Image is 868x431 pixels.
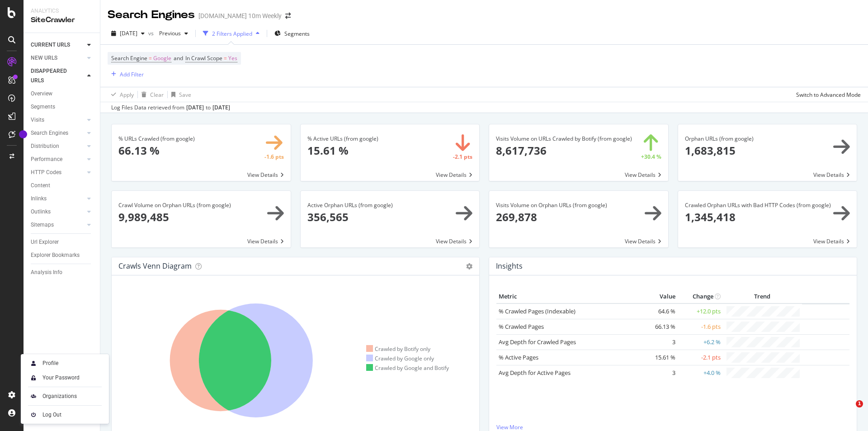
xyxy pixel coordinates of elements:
[31,251,94,260] a: Explorer Bookmarks
[723,290,802,303] th: Trend
[31,89,94,99] a: Overview
[284,30,310,38] span: Segments
[31,220,85,230] a: Sitemaps
[793,87,861,102] button: Switch to Advanced Mode
[120,91,134,99] div: Apply
[31,268,62,277] div: Analysis Info
[31,115,44,125] div: Visits
[31,128,85,138] a: Search Engines
[466,263,472,270] i: Options
[199,26,263,41] button: 2 Filters Applied
[31,40,70,50] div: CURRENT URLS
[366,345,431,353] div: Crawled by Botify only
[31,66,76,85] div: DISAPPEARED URLS
[496,423,849,431] a: View More
[42,393,77,400] div: Organizations
[856,400,863,407] span: 1
[366,355,434,362] div: Crawled by Google only
[271,26,313,41] button: Segments
[28,372,39,383] img: tUVSALn78D46LlpAY8klYZqgKwTuBm2K29c6p1XQNDCsM0DgKSSoAXXevcAwljcHBINEg0LrUEktgcYYD5sVUphq1JigPmkfB...
[156,26,192,41] button: Previous
[678,319,723,334] td: -1.6 pts
[31,168,61,177] div: HTTP Codes
[24,408,105,421] a: Log Out
[678,365,723,380] td: +4.0 %
[108,7,195,23] div: Search Engines
[42,374,80,381] div: Your Password
[31,102,55,112] div: Segments
[149,54,152,62] span: =
[174,54,183,62] span: and
[642,303,678,319] td: 64.6 %
[366,364,449,372] div: Crawled by Google and Botify
[31,268,94,277] a: Analysis Info
[31,128,68,138] div: Search Engines
[31,142,85,151] a: Distribution
[24,357,105,369] a: Profile
[31,53,57,63] div: NEW URLS
[118,260,192,272] h4: Crawls Venn Diagram
[42,411,61,418] div: Log Out
[642,290,678,303] th: Value
[499,307,576,315] a: % Crawled Pages (Indexable)
[108,87,134,102] button: Apply
[31,181,50,190] div: Content
[31,207,85,217] a: Outlinks
[285,13,291,19] div: arrow-right-arrow-left
[19,130,27,138] div: Tooltip anchor
[678,303,723,319] td: +12.0 pts
[31,168,85,177] a: HTTP Codes
[31,66,85,85] a: DISAPPEARED URLS
[185,54,222,62] span: In Crawl Scope
[642,334,678,350] td: 3
[796,91,861,99] div: Switch to Advanced Mode
[138,87,164,102] button: Clear
[148,29,156,37] span: vs
[24,371,105,384] a: Your Password
[31,155,85,164] a: Performance
[678,334,723,350] td: +6.2 %
[496,260,523,272] h4: Insights
[499,353,538,361] a: % Active Pages
[31,115,85,125] a: Visits
[31,220,54,230] div: Sitemaps
[120,29,137,37] span: 2025 Jul. 17th
[678,290,723,303] th: Change
[31,89,52,99] div: Overview
[198,11,282,20] div: [DOMAIN_NAME] 10m Weekly
[224,54,227,62] span: =
[496,290,642,303] th: Metric
[179,91,191,99] div: Save
[111,54,147,62] span: Search Engine
[28,358,39,369] img: Xx2yTbCeVcdxHMdxHOc+8gctb42vCocUYgAAAABJRU5ErkJggg==
[31,142,59,151] div: Distribution
[499,338,576,346] a: Avg Depth for Crawled Pages
[499,369,571,377] a: Avg Depth for Active Pages
[28,409,39,420] img: prfnF3csMXgAAAABJRU5ErkJggg==
[499,322,544,331] a: % Crawled Pages
[120,71,144,78] div: Add Filter
[31,155,62,164] div: Performance
[31,40,85,50] a: CURRENT URLS
[28,391,39,402] img: AtrBVVRoAgWaAAAAAElFTkSuQmCC
[31,194,85,204] a: Inlinks
[642,365,678,380] td: 3
[186,104,204,112] div: [DATE]
[31,181,94,190] a: Content
[31,237,94,247] a: Url Explorer
[31,251,80,260] div: Explorer Bookmarks
[642,350,678,365] td: 15.61 %
[42,360,58,367] div: Profile
[31,102,94,112] a: Segments
[108,69,144,80] button: Add Filter
[111,104,230,112] div: Log Files Data retrieved from to
[212,30,252,38] div: 2 Filters Applied
[31,194,47,204] div: Inlinks
[212,104,230,112] div: [DATE]
[153,52,171,65] span: Google
[24,390,105,403] a: Organizations
[156,29,181,37] span: Previous
[31,207,51,217] div: Outlinks
[31,7,93,15] div: Analytics
[108,26,148,41] button: [DATE]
